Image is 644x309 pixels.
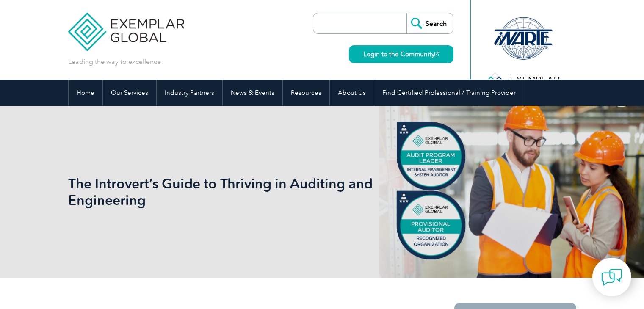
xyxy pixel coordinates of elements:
a: Resources [283,80,329,106]
a: About Us [330,80,374,106]
a: Our Services [103,80,156,106]
img: contact-chat.png [601,267,622,288]
input: Search [406,13,453,33]
a: News & Events [223,80,282,106]
a: Find Certified Professional / Training Provider [374,80,524,106]
a: Login to the Community [349,45,453,63]
a: Home [69,80,102,106]
p: Leading the way to excellence [68,57,161,66]
a: Industry Partners [157,80,222,106]
img: open_square.png [434,52,439,56]
h1: The Introvert’s Guide to Thriving in Auditing and Engineering [68,175,393,208]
